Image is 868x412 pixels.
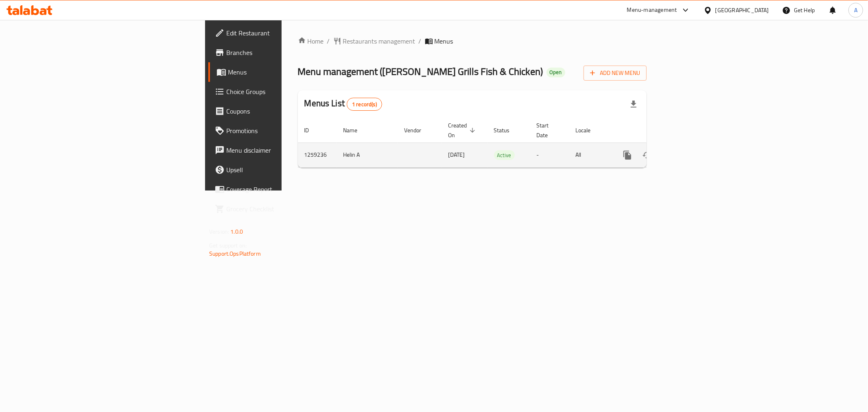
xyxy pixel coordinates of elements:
[208,199,350,219] a: Grocery Checklist
[494,125,520,135] span: Status
[337,142,398,167] td: Helin A
[298,36,647,46] nav: breadcrumb
[209,248,261,259] a: Support.OpsPlatform
[304,97,382,111] h2: Menus List
[208,101,350,121] a: Coupons
[347,101,382,108] span: 1 record(s)
[624,94,643,114] div: Export file
[226,28,343,38] span: Edit Restaurant
[435,36,453,46] span: Menus
[576,125,601,135] span: Locale
[298,118,702,168] table: enhanced table
[226,184,343,194] span: Coverage Report
[547,69,565,76] span: Open
[226,145,343,155] span: Menu disclaimer
[226,204,343,214] span: Grocery Checklist
[208,121,350,140] a: Promotions
[854,6,857,15] span: A
[209,226,229,237] span: Version:
[298,62,543,81] span: Menu management ( [PERSON_NAME] Grills Fish & Chicken )
[208,140,350,160] a: Menu disclaimer
[226,48,343,57] span: Branches
[637,145,657,165] button: Change Status
[208,43,350,62] a: Branches
[590,68,640,78] span: Add New Menu
[304,125,320,135] span: ID
[226,87,343,96] span: Choice Groups
[208,180,350,199] a: Coverage Report
[584,66,647,81] button: Add New Menu
[618,145,637,165] button: more
[569,142,611,167] td: All
[343,36,415,46] span: Restaurants management
[208,82,350,101] a: Choice Groups
[230,226,243,237] span: 1.0.0
[228,67,343,77] span: Menus
[537,121,560,140] span: Start Date
[226,165,343,175] span: Upsell
[333,36,415,46] a: Restaurants management
[494,151,515,160] span: Active
[448,121,478,140] span: Created On
[611,118,702,143] th: Actions
[419,36,422,46] li: /
[530,142,569,167] td: -
[208,160,350,180] a: Upsell
[547,68,565,77] div: Open
[208,62,350,82] a: Menus
[226,126,343,136] span: Promotions
[226,106,343,116] span: Coupons
[347,98,382,111] div: Total records count
[343,125,368,135] span: Name
[404,125,432,135] span: Vendor
[715,6,769,15] div: [GEOGRAPHIC_DATA]
[627,5,677,15] div: Menu-management
[208,23,350,43] a: Edit Restaurant
[448,149,465,160] span: [DATE]
[209,240,247,251] span: Get support on:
